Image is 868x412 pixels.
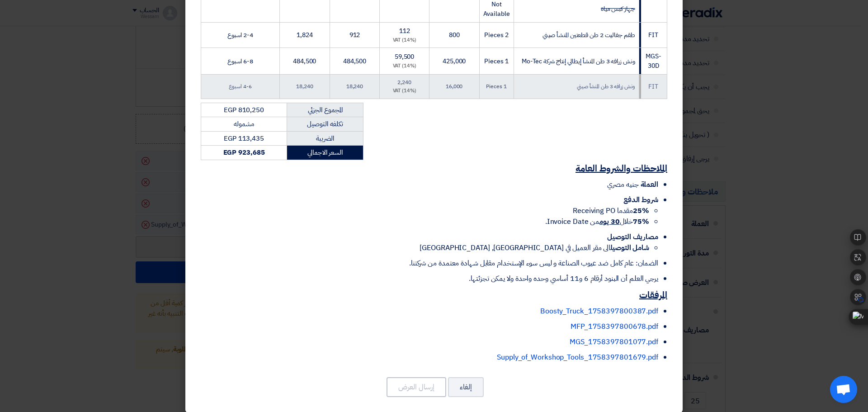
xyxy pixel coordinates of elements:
[343,57,366,66] span: 484,500
[545,216,649,227] span: خلال من Invoice Date.
[639,75,667,99] td: FIT
[387,377,446,397] button: إرسال العرض
[573,205,649,216] span: مقدما Receiving PO
[639,288,667,302] u: المرفقات
[397,78,411,86] span: 2,240
[383,62,425,70] div: (14%) VAT
[542,30,635,40] span: طقم جفاليت 2 طن قطعتين المنشأ صيني
[201,103,287,117] td: EGP 810,250
[484,57,508,66] span: 1 Pieces
[227,57,253,66] span: 6-8 اسبوع
[607,179,638,190] span: جنيه مصري
[610,242,649,253] strong: شامل التوصيل
[224,133,264,143] span: EGP 113,435
[601,4,635,14] strike: جهاز كبس مياة
[229,82,251,90] span: 4-6 اسبوع
[287,117,363,132] td: تكلفه التوصيل
[576,161,667,175] u: الملاحظات والشروط العامة
[623,194,658,205] span: شروط الدفع
[383,87,425,95] div: (14%) VAT
[234,119,254,129] span: مشموله
[641,179,658,190] span: العملة
[633,216,649,227] strong: 75%
[577,82,635,90] span: ونش زرافه 3 طن المنشأ صيني
[639,48,667,75] td: MGS-30D
[287,103,363,117] td: المجموع الجزئي
[223,147,265,157] strong: EGP 923,685
[484,30,508,40] span: 2 Pieces
[639,22,667,48] td: FIT
[486,82,506,90] span: 1 Pieces
[293,57,316,66] span: 484,500
[446,82,462,90] span: 16,000
[297,30,313,40] span: 1,824
[607,232,658,242] span: مصاريف التوصيل
[227,30,253,40] span: 2-4 اسبوع
[383,37,425,44] div: (14%) VAT
[830,376,857,403] div: Open chat
[522,57,635,66] span: ونش زرافه 3 طن المنشأ إيطالي إنتاج شركة Mo-Tec
[633,205,649,216] strong: 25%
[346,82,363,90] span: 18,240
[201,242,649,253] li: الى مقر العميل في [GEOGRAPHIC_DATA], [GEOGRAPHIC_DATA]
[497,352,658,363] a: Supply_of_Workshop_Tools_1758397801679.pdf
[296,82,313,90] span: 18,240
[201,273,658,284] li: يرجي العلم أن البنود أرقام 6 و11 أساسي وحده واحدة ولا يمكن تجزئتها.
[599,216,619,227] u: 30 يوم
[349,30,360,40] span: 912
[448,377,484,397] button: إلغاء
[395,52,414,62] span: 59,500
[540,306,658,317] a: Boosty_Truck_1758397800387.pdf
[287,131,363,146] td: الضريبة
[571,321,658,332] a: MFP_1758397800678.pdf
[570,336,658,347] a: MGS_1758397801077.pdf
[449,30,460,40] span: 800
[399,26,410,36] span: 112
[201,258,658,269] li: الضمان: عام كامل ضد عيوب الصناعة و ليس سوء الإستخدام مقابل شهادة معتمدة من شركتنا.
[287,146,363,160] td: السعر الاجمالي
[443,57,466,66] span: 425,000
